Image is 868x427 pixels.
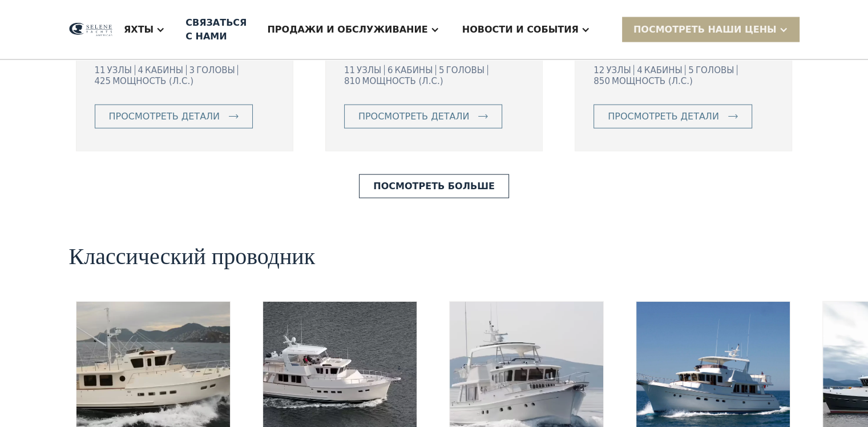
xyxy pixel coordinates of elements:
font: 3 [189,65,195,75]
font: 6 [387,65,393,75]
font: КАБИНЫ [145,65,183,75]
font: Связаться с нами [185,17,247,42]
font: 5 [688,65,694,75]
font: просмотреть детали [109,111,220,122]
font: УЗЛЫ [357,65,381,75]
font: 810 [344,76,361,86]
font: Классический проводник [69,244,316,269]
font: 12 [594,65,604,75]
font: просмотреть детали [608,111,719,122]
font: 11 [95,65,106,75]
img: логотип [69,23,113,37]
font: ГОЛОВЫ [446,65,485,75]
img: икона [229,114,239,119]
font: 4 [138,65,143,75]
font: 4 [637,65,643,75]
font: Посмотреть больше [373,181,494,191]
font: УЗЛЫ [107,65,132,75]
font: 11 [344,65,355,75]
font: МОЩНОСТЬ (Л.С.) [612,76,693,86]
font: МОЩНОСТЬ (Л.С.) [362,76,443,86]
font: просмотреть детали [358,111,470,122]
font: 5 [439,65,445,75]
font: ГОЛОВЫ [696,65,734,75]
img: икона [728,114,738,119]
font: ПОСМОТРЕТЬ НАШИ ЦЕНЫ [633,24,777,35]
font: УЗЛЫ [606,65,631,75]
font: КАБИНЫ [644,65,683,75]
font: Новости и события [462,24,579,35]
a: просмотреть детали [344,105,503,129]
font: Яхты [124,24,154,35]
a: просмотреть детали [594,105,752,129]
font: МОЩНОСТЬ (Л.С.) [112,76,193,86]
font: 425 [95,76,111,86]
font: Продажи и обслуживание [267,24,427,35]
font: 850 [594,76,610,86]
a: просмотреть детали [95,105,253,129]
a: Посмотреть больше [359,174,508,198]
font: КАБИНЫ [394,65,433,75]
font: ГОЛОВЫ [196,65,235,75]
img: икона [478,114,488,119]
